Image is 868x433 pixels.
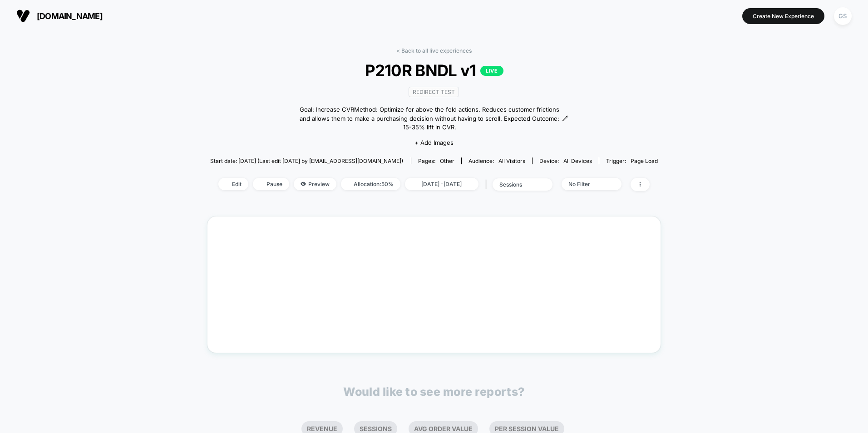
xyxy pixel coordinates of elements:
span: P210R BNDL v1 [232,61,636,80]
span: [DATE] - [DATE] [405,178,478,190]
span: Pause [253,178,289,190]
div: sessions [499,181,536,188]
span: Goal: Increase CVRMethod: Optimize for above the fold actions. Reduces customer frictions and all... [300,105,560,132]
span: | [483,178,493,191]
span: Preview [294,178,336,190]
span: Page Load [631,157,658,164]
span: Allocation: 50% [341,178,400,190]
div: Audience: [469,157,525,164]
button: GS [831,7,854,25]
span: All Visitors [498,157,525,164]
span: Edit [218,178,248,190]
span: Device: [532,157,599,164]
button: Create New Experience [742,8,824,24]
p: LIVE [480,66,503,76]
div: GS [834,7,852,25]
button: [DOMAIN_NAME] [14,9,105,23]
div: No Filter [568,181,605,187]
span: Redirect Test [409,87,459,97]
div: Pages: [418,157,454,164]
span: Start date: [DATE] (Last edit [DATE] by [EMAIL_ADDRESS][DOMAIN_NAME]) [210,157,403,164]
a: < Back to all live experiences [396,47,472,54]
p: Would like to see more reports? [343,385,525,399]
div: Trigger: [606,157,658,164]
img: Visually logo [16,9,30,23]
span: all devices [563,157,592,164]
span: + Add Images [414,139,454,146]
span: other [440,157,454,164]
span: [DOMAIN_NAME] [37,11,103,21]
